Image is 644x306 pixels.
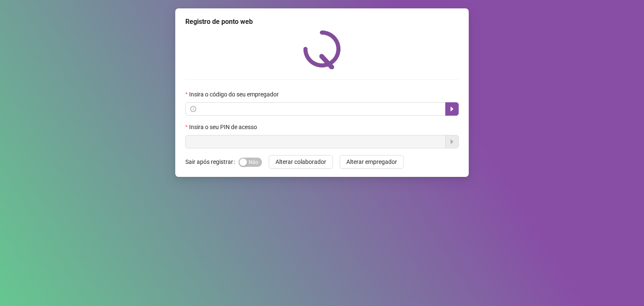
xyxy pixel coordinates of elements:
button: Alterar empregador [340,155,404,169]
div: Registro de ponto web [185,17,459,27]
label: Sair após registrar [185,155,239,169]
span: info-circle [190,106,196,112]
span: Alterar empregador [346,157,397,166]
button: Alterar colaborador [269,155,333,169]
span: caret-right [449,106,455,112]
label: Insira o seu PIN de acesso [185,122,262,132]
span: Alterar colaborador [275,157,326,166]
img: QRPoint [303,30,341,69]
label: Insira o código do seu empregador [185,90,284,99]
